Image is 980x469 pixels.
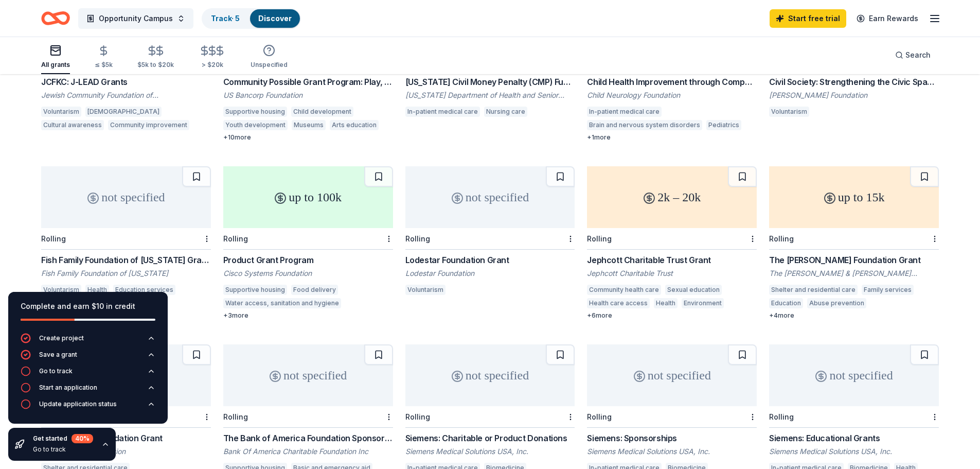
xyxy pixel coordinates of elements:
[199,41,226,74] button: > $20k
[405,446,575,457] div: Siemens Medical Solutions USA, Inc.
[202,8,301,29] button: Track· 5Discover
[769,76,939,88] div: Civil Society: Strengthening the Civic Space Grant Program
[769,234,794,243] div: Rolling
[405,344,575,406] div: not specified
[769,166,939,228] div: up to 15k
[39,367,73,375] div: Go to track
[21,366,155,383] button: Go to track
[770,9,846,28] a: Start free trial
[85,107,162,117] div: [DEMOGRAPHIC_DATA]
[682,298,724,308] div: Environment
[769,90,939,100] div: [PERSON_NAME] Foundation
[706,120,741,130] div: Pediatrics
[99,12,173,25] span: Opportunity Campus
[223,166,393,228] div: up to 100k
[587,446,757,457] div: Siemens Medical Solutions USA, Inc.
[587,432,757,444] div: Siemens: Sponsorships
[405,254,575,266] div: Lodestar Foundation Grant
[587,166,757,228] div: 2k – 20k
[223,412,248,421] div: Rolling
[769,298,803,308] div: Education
[484,107,527,117] div: Nursing care
[39,384,97,392] div: Start an application
[405,76,575,88] div: [US_STATE] Civil Money Penalty (CMP) Funds
[587,412,612,421] div: Rolling
[587,166,757,320] a: 2k – 20kRollingJephcott Charitable Trust GrantJephcott Charitable TrustCommunity health careSexua...
[405,90,575,100] div: [US_STATE] Department of Health and Senior Services
[39,351,77,359] div: Save a grant
[223,311,393,320] div: + 3 more
[33,445,93,454] div: Go to track
[41,120,104,130] div: Cultural awareness
[21,350,155,366] button: Save a grant
[223,446,393,457] div: Bank Of America Charitable Foundation Inc
[769,432,939,444] div: Siemens: Educational Grants
[654,298,678,308] div: Health
[850,9,924,28] a: Earn Rewards
[665,285,722,295] div: Sexual education
[223,254,393,266] div: Product Grant Program
[887,45,939,65] button: Search
[405,268,575,279] div: Lodestar Foundation
[95,41,113,74] button: ≤ $5k
[41,166,211,228] div: not specified
[587,311,757,320] div: + 6 more
[21,399,155,415] button: Update application status
[587,285,661,295] div: Community health care
[78,8,193,29] button: Opportunity Campus
[21,300,155,312] div: Complete and earn $10 in credit
[291,107,353,117] div: Child development
[587,298,650,308] div: Health care access
[41,166,211,320] a: not specifiedRollingFish Family Foundation of [US_STATE] GrantsFish Family Foundation of [US_STAT...
[405,432,575,444] div: Siemens: Charitable or Product Donations
[405,285,446,295] div: Voluntarism
[137,41,174,74] button: $5k to $20k
[41,6,70,30] a: Home
[21,383,155,399] button: Start an application
[251,40,288,74] button: Unspecified
[587,90,757,100] div: Child Neurology Foundation
[258,14,292,23] a: Discover
[223,120,288,130] div: Youth development
[211,14,240,23] a: Track· 5
[587,234,612,243] div: Rolling
[108,120,189,130] div: Community improvement
[870,298,933,308] div: Cultural awareness
[223,268,393,279] div: Cisco Systems Foundation
[223,234,248,243] div: Rolling
[587,120,702,130] div: Brain and nervous system disorders
[405,166,575,228] div: not specified
[769,344,939,406] div: not specified
[41,268,211,279] div: Fish Family Foundation of [US_STATE]
[587,76,757,88] div: Child Health Improvement through Computer Automation – Child Neurology (CHICA-CN)
[769,412,794,421] div: Rolling
[587,254,757,266] div: Jephcott Charitable Trust Grant
[39,334,84,342] div: Create project
[41,76,211,88] div: JCFKC: J-LEAD Grants
[223,432,393,444] div: The Bank of America Foundation Sponsorship Program
[405,107,480,117] div: In-patient medical care
[769,311,939,320] div: + 4 more
[41,40,70,74] button: All grants
[905,49,931,61] span: Search
[223,133,393,142] div: + 10 more
[223,90,393,100] div: US Bancorp Foundation
[41,107,81,117] div: Voluntarism
[41,254,211,266] div: Fish Family Foundation of [US_STATE] Grants
[199,61,226,69] div: > $20k
[72,434,93,443] div: 40 %
[292,120,326,130] div: Museums
[405,234,430,243] div: Rolling
[41,61,70,69] div: All grants
[223,298,341,308] div: Water access, sanitation and hygiene
[330,120,379,130] div: Arts education
[137,61,174,69] div: $5k to $20k
[769,446,939,457] div: Siemens Medical Solutions USA, Inc.
[769,166,939,320] a: up to 15kRollingThe [PERSON_NAME] Foundation GrantThe [PERSON_NAME] & [PERSON_NAME] FoundationShe...
[405,412,430,421] div: Rolling
[769,268,939,279] div: The [PERSON_NAME] & [PERSON_NAME] Foundation
[587,344,757,406] div: not specified
[223,76,393,88] div: Community Possible Grant Program: Play, Work, & Home Grants
[291,285,338,295] div: Food delivery
[405,166,575,298] a: not specifiedRollingLodestar Foundation GrantLodestar FoundationVoluntarism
